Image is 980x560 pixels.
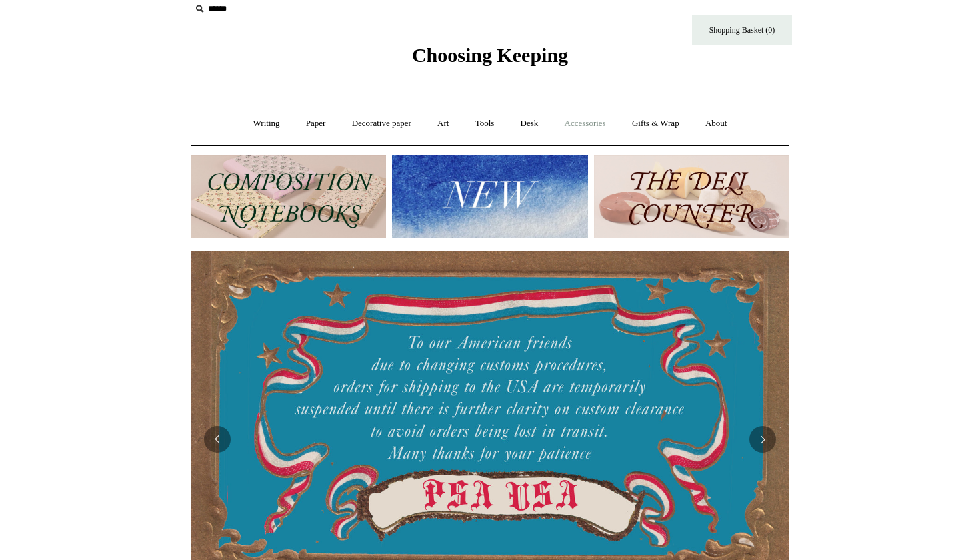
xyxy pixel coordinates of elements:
[749,426,776,453] button: Next
[594,155,789,238] img: The Deli Counter
[392,155,587,238] img: New.jpg__PID:f73bdf93-380a-4a35-bcfe-7823039498e1
[294,106,338,142] a: Paper
[692,15,792,45] a: Shopping Basket (0)
[204,426,231,453] button: Previous
[241,106,292,142] a: Writing
[425,106,461,142] a: Art
[509,106,551,142] a: Desk
[412,44,568,66] span: Choosing Keeping
[620,106,691,142] a: Gifts & Wrap
[191,155,386,238] img: 202302 Composition ledgers.jpg__PID:69722ee6-fa44-49dd-a067-31375e5d54ec
[412,55,568,64] a: Choosing Keeping
[553,106,618,142] a: Accessories
[693,106,739,142] a: About
[463,106,507,142] a: Tools
[340,106,423,142] a: Decorative paper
